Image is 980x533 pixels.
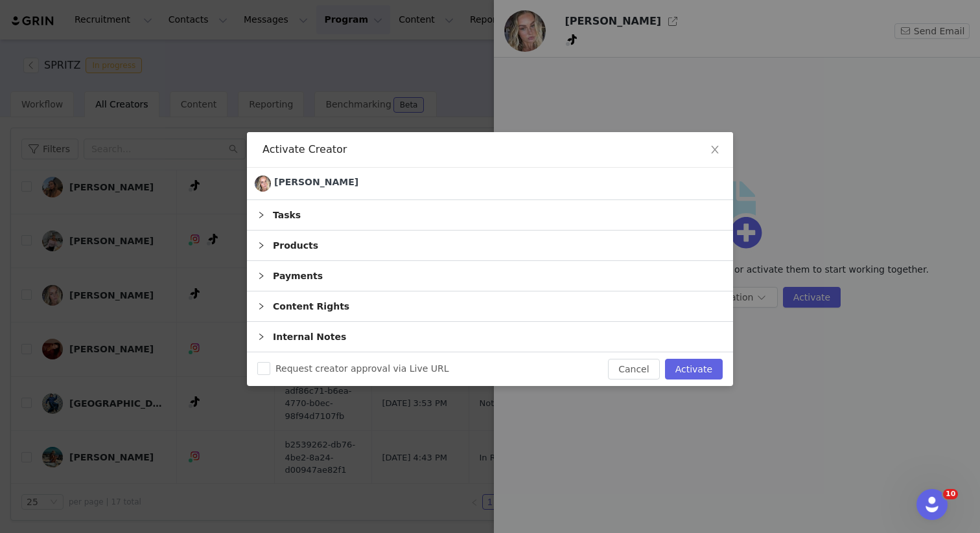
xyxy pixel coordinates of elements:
i: icon: right [257,333,265,341]
i: icon: right [257,272,265,280]
iframe: Intercom live chat [916,489,948,520]
div: icon: rightPayments [247,261,733,291]
i: icon: close [710,144,720,155]
div: Activate Creator [262,142,717,157]
img: Karla Poot [255,176,271,192]
i: icon: right [257,242,265,249]
div: icon: rightProducts [247,231,733,260]
button: Activate [665,359,723,380]
div: icon: rightTasks [247,200,733,230]
span: 10 [943,489,958,499]
i: icon: right [257,302,265,310]
button: Close [697,132,733,168]
div: [PERSON_NAME] [274,176,358,189]
button: Cancel [608,359,659,380]
i: icon: right [257,211,265,219]
a: [PERSON_NAME] [255,176,358,192]
div: icon: rightInternal Notes [247,322,733,352]
span: Request creator approval via Live URL [270,363,454,374]
div: icon: rightContent Rights [247,291,733,321]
